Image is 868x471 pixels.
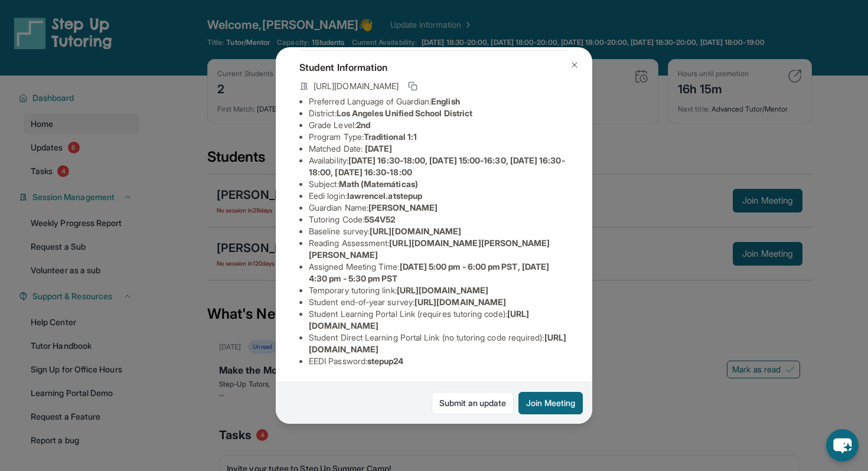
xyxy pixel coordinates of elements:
[309,178,569,190] li: Subject :
[309,237,569,261] li: Reading Assessment :
[432,392,514,414] a: Submit an update
[309,190,569,202] li: Eedi login :
[309,238,550,260] span: [URL][DOMAIN_NAME][PERSON_NAME][PERSON_NAME]
[314,80,399,92] span: [URL][DOMAIN_NAME]
[415,297,506,307] span: [URL][DOMAIN_NAME]
[339,179,418,189] span: Math (Matemáticas)
[309,155,565,177] span: [DATE] 16:30-18:00, [DATE] 15:00-16:30, [DATE] 16:30-18:00, [DATE] 16:30-18:00
[309,355,569,367] li: EEDI Password :
[299,60,569,74] h4: Student Information
[309,155,569,178] li: Availability:
[356,120,370,130] span: 2nd
[370,226,461,236] span: [URL][DOMAIN_NAME]
[365,143,392,153] span: [DATE]
[826,429,859,462] button: chat-button
[309,143,569,155] li: Matched Date:
[309,332,569,355] li: Student Direct Learning Portal Link (no tutoring code required) :
[309,284,569,296] li: Temporary tutoring link :
[309,202,569,214] li: Guardian Name :
[570,60,579,70] img: Close Icon
[518,392,583,414] button: Join Meeting
[397,285,488,295] span: [URL][DOMAIN_NAME]
[309,96,569,107] li: Preferred Language of Guardian:
[431,96,460,106] span: English
[347,191,422,201] span: lawrencel.atstepup
[368,202,438,212] span: [PERSON_NAME]
[406,79,420,93] button: Copy link
[309,214,569,225] li: Tutoring Code :
[309,119,569,131] li: Grade Level:
[309,296,569,308] li: Student end-of-year survey :
[309,261,569,284] li: Assigned Meeting Time :
[309,225,569,237] li: Baseline survey :
[364,214,395,224] span: 5S4V52
[309,131,569,143] li: Program Type:
[309,261,549,283] span: [DATE] 5:00 pm - 6:00 pm PST, [DATE] 4:30 pm - 5:30 pm PST
[309,308,569,332] li: Student Learning Portal Link (requires tutoring code) :
[367,356,404,366] span: stepup24
[364,132,417,142] span: Traditional 1:1
[337,108,472,118] span: Los Angeles Unified School District
[309,107,569,119] li: District:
